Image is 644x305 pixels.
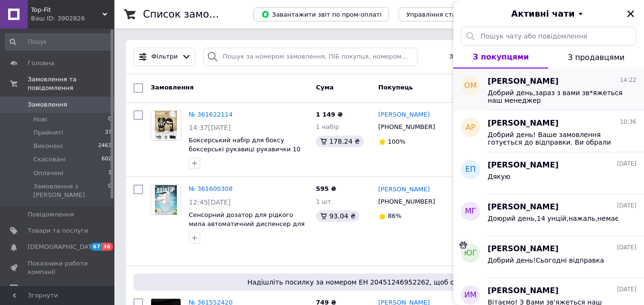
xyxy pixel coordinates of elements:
[91,243,102,251] span: 67
[33,182,108,199] span: Замовлення з [PERSON_NAME]
[28,284,52,293] span: Відгуки
[28,75,114,92] span: Замовлення та повідомлення
[453,152,644,194] button: еП[PERSON_NAME][DATE]Дякую
[151,110,181,141] a: Фото товару
[453,46,548,69] button: З покупцями
[189,185,233,192] a: № 361600308
[453,110,644,152] button: АР[PERSON_NAME]10:36Добрий день! Ваше замовлення готується до відправки. Ви обрали спосіб оплати ...
[388,138,406,145] span: 100%
[28,59,54,68] span: Головна
[617,160,636,168] span: [DATE]
[488,160,559,171] span: [PERSON_NAME]
[377,121,437,133] div: [PHONE_NUMBER]
[488,202,559,213] span: [PERSON_NAME]
[620,118,636,126] span: 10:36
[388,212,402,219] span: 86%
[617,244,636,252] span: [DATE]
[33,142,63,150] span: Виконані
[316,136,364,147] div: 178.24 ₴
[33,155,66,164] span: Скасовані
[155,111,177,140] img: Фото товару
[189,211,305,236] a: Сенсорний дозатор для рідкого мила автоматичний диспенсер для піни мильниця
[143,9,240,20] h1: Список замовлень
[316,123,339,130] span: 1 набір
[488,215,619,222] span: Доюрий день,14 унцій,нажаль,немає
[33,115,47,124] span: Нові
[98,142,112,150] span: 2463
[453,69,644,110] button: ОМ[PERSON_NAME]14:22Добрий день,зараз з вами зв*яжеться наш менеджер
[108,182,112,199] span: 0
[108,169,112,177] span: 1
[28,100,67,109] span: Замовлення
[28,226,88,235] span: Товари та послуги
[137,277,621,287] span: Надішліть посилку за номером ЕН 20451246952262, щоб отримати оплату
[33,169,63,177] span: Оплачені
[488,131,623,146] span: Добрий день! Ваше замовлення готується до відправки. Ви обрали спосіб оплати - оплата при отриман...
[480,8,617,20] button: Активні чати
[466,122,476,133] span: АР
[464,248,477,259] span: ЮГ
[488,76,559,87] span: [PERSON_NAME]
[378,84,413,91] span: Покупець
[31,14,114,23] div: Ваш ID: 3902826
[453,236,644,278] button: ЮГ[PERSON_NAME][DATE]Добрий день!Сьогодні відправка
[625,8,636,20] button: Закрити
[28,243,98,251] span: [DEMOGRAPHIC_DATA]
[511,8,574,20] span: Активні чати
[105,128,112,137] span: 37
[378,110,430,119] a: [PERSON_NAME]
[189,198,231,206] span: 12:45[DATE]
[461,27,636,46] input: Пошук чату або повідомлення
[254,7,389,21] button: Завантажити звіт по пром-оплаті
[261,10,381,19] span: Завантажити звіт по пром-оплаті
[316,210,359,222] div: 93.04 ₴
[102,155,112,164] span: 602
[152,52,178,61] span: Фільтри
[406,11,479,18] span: Управління статусами
[488,173,511,180] span: Дякую
[316,185,337,192] span: 595 ₴
[488,118,559,129] span: [PERSON_NAME]
[464,290,477,301] span: ИМ
[488,244,559,255] span: [PERSON_NAME]
[316,198,333,205] span: 1 шт.
[548,46,644,69] button: З продавцями
[617,285,636,294] span: [DATE]
[5,33,112,50] input: Пошук
[28,259,88,276] span: Показники роботи компанії
[189,111,233,118] a: № 361622114
[453,194,644,236] button: МГ[PERSON_NAME][DATE]Доюрий день,14 унцій,нажаль,немає
[155,185,177,215] img: Фото товару
[488,285,559,296] span: [PERSON_NAME]
[189,124,231,131] span: 14:37[DATE]
[465,206,476,217] span: МГ
[108,115,112,124] span: 0
[488,89,623,104] span: Добрий день,зараз з вами зв*яжеться наш менеджер
[488,256,604,264] span: Добрий день!Сьогодні відправка
[378,185,430,194] a: [PERSON_NAME]
[31,6,102,14] span: Top-Fit
[151,84,194,91] span: Замовлення
[617,202,636,210] span: [DATE]
[464,80,477,91] span: ОМ
[28,210,74,219] span: Повідомлення
[151,185,181,215] a: Фото товару
[449,52,514,61] span: Збережені фільтри:
[620,76,636,84] span: 14:22
[316,84,334,91] span: Cума
[377,196,437,208] div: [PHONE_NUMBER]
[473,52,529,61] span: З покупцями
[399,7,487,21] button: Управління статусами
[203,48,417,66] input: Пошук за номером замовлення, ПІБ покупця, номером телефону, Email, номером накладної
[465,164,476,175] span: еП
[189,137,301,179] a: Боксерський набір для боксу боксерські рукавиці рукавички 10 унцій капа бинти екіпірування Venum ...
[33,128,63,137] span: Прийняті
[316,111,343,118] span: 1 149 ₴
[102,243,112,251] span: 36
[568,53,624,62] span: З продавцями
